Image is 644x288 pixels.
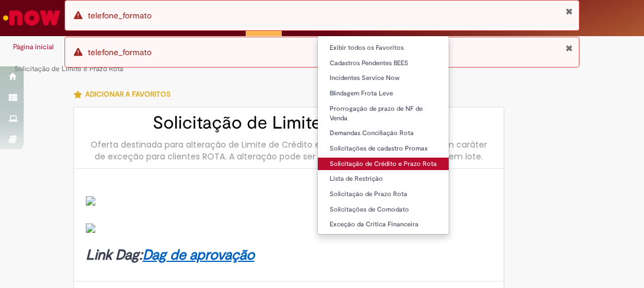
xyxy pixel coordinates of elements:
[86,246,255,264] strong: Link Dag:
[86,113,492,133] h2: Solicitação de Limite e Prazo Rota
[565,7,573,16] button: Fechar Notificação
[143,246,255,264] a: Dag de aprovação
[318,188,449,201] a: Solicitação de Prazo Rota
[318,172,449,185] a: Lista de Restrição
[73,82,177,107] button: Adicionar a Favoritos
[86,139,492,162] div: Oferta destinada para alteração de Limite de Crédito e/ou de Prazo de Pagamento em caráter de exc...
[318,41,449,55] a: Exibir todos os Favoritos
[318,158,449,171] a: Solicitação de Crédito e Prazo Rota
[318,127,449,140] a: Demandas Conciliação Rota
[318,57,449,70] a: Cadastros Pendentes BEES
[317,36,450,235] ul: Favoritos
[9,36,367,80] ul: Trilhas de página
[318,72,449,85] a: Incidentes Service Now
[86,196,95,206] img: sys_attachment.do
[85,89,170,99] span: Adicionar a Favoritos
[86,223,95,233] img: sys_attachment.do
[88,47,152,57] span: telefone_formato
[318,87,449,100] a: Blindagem Frota Leve
[318,218,449,231] a: Exceção da Crítica Financeira
[1,6,62,30] img: ServiceNow
[318,142,449,155] a: Solicitações de cadastro Promax
[318,203,449,216] a: Solicitações de Comodato
[565,43,573,53] button: Fechar Notificação
[88,10,152,21] span: telefone_formato
[318,103,449,124] a: Prorrogação de prazo de NF de Venda
[13,42,54,52] a: Página inicial
[14,64,123,73] a: Solicitação de Limite e Prazo Rota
